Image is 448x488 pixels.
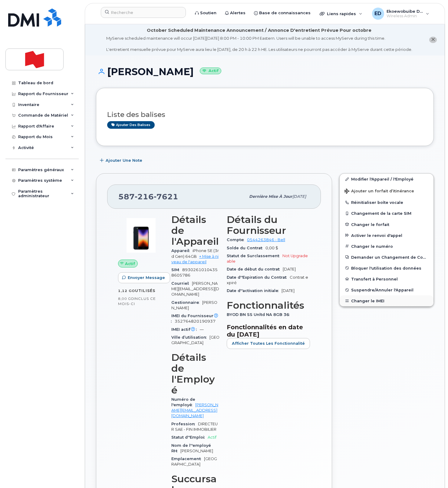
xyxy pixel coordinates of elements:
span: 89302610104358605786 [171,267,218,277]
a: 0544263846 - Bell [247,237,285,242]
button: Suspendre/Annuler l'Appareil [340,284,433,295]
button: Afficher Toutes les Fonctionnalité [227,338,310,349]
span: [PERSON_NAME][EMAIL_ADDRESS][DOMAIN_NAME] [171,281,219,297]
span: Numéro de l'employé [171,397,195,407]
button: Bloquer l'utilisation des données [340,263,433,274]
span: inclus ce mois-ci [118,296,156,306]
span: 352764820190937 [175,319,216,324]
button: Transfert à Personnel [340,274,433,284]
span: Envoyer Message [128,275,165,281]
h3: Détails de l'Appareil [171,214,219,247]
span: [PERSON_NAME] [180,449,213,453]
small: Actif [200,68,221,75]
button: Demander un Changement de Compte [340,252,433,263]
button: Activer le renvoi d'appel [340,230,433,241]
h3: Fonctionnalités [227,300,310,311]
span: Courriel [171,281,192,286]
button: Changer le IMEI [340,295,433,306]
button: Changement de la carte SIM [340,208,433,219]
span: Actif [208,435,216,440]
span: DIRECTEUR SAE - FIN IMMOBILIER [171,422,218,432]
span: 0,00 $ [265,246,278,250]
button: Envoyer Message [118,272,170,283]
div: October Scheduled Maintenance Announcement / Annonce D'entretient Prévue Pour octobre [147,27,371,34]
span: 587 [118,192,178,201]
h3: Détails du Fournisseur [227,214,310,236]
span: Suspendre/Annuler l'Appareil [351,288,413,292]
span: Date d''activation initiale [227,288,282,293]
div: MyServe scheduled maintenance will occur [DATE][DATE] 8:00 PM - 10:00 PM Eastern. Users will be u... [106,35,412,52]
span: [DATE] [283,267,296,271]
span: Compte [227,237,247,242]
a: + Mise à niveau de l'appareil [171,254,219,264]
span: Profession [171,422,198,426]
span: 8,00 Go [118,297,134,301]
h3: Fonctionnalités en date du [DATE] [227,324,310,338]
span: BYOD BN SS Unltd NA 8GB 36 [227,312,292,317]
span: Ajouter une Note [106,158,142,163]
span: Appareil [171,248,193,253]
span: Date d''Expiration du Contrat [227,275,290,280]
span: Emplacement [171,456,204,461]
button: Changer le forfait [340,219,433,230]
span: Statut de Surclassement [227,254,282,258]
h1: [PERSON_NAME] [96,66,434,77]
span: utilisés [135,288,155,293]
span: Dernière mise à jour [249,194,292,199]
button: Ajouter une Note [96,155,147,166]
span: Ville d’utilisation [171,335,209,340]
span: IMEI du Fournisseur [171,314,219,324]
span: [PERSON_NAME] [171,300,217,310]
a: [PERSON_NAME][EMAIL_ADDRESS][DOMAIN_NAME] [171,403,218,418]
span: 216 [135,192,154,201]
h3: Liste des balises [107,111,423,118]
button: close notification [429,37,437,43]
a: Ajouter des balises [107,121,155,129]
span: Solde du Contrat [227,246,265,250]
span: Date de début du contrat [227,267,283,271]
span: IMEI actif [171,327,200,332]
span: Afficher Toutes les Fonctionnalité [232,340,305,346]
span: Statut d''Emploi [171,435,208,440]
span: 7621 [154,192,178,201]
span: Nom de l''employé RH [171,443,211,453]
a: Modifier l'Appareil / l'Employé [340,174,433,184]
h3: Détails de l'Employé [171,352,219,396]
button: Réinitialiser boîte vocale [340,197,433,208]
span: Actif [125,261,135,267]
span: [DATE] [282,288,295,293]
span: Gestionnaire [171,300,202,305]
span: Activer le renvoi d'appel [351,233,402,237]
button: Ajouter un forfait d’itinérance [340,184,433,197]
span: — [200,327,204,332]
span: Changer le forfait [351,222,389,227]
span: Ajouter un forfait d’itinérance [344,189,414,194]
span: [DATE] [292,194,306,199]
span: iPhone SE (3rd Gen) 64GB [171,248,219,258]
span: 1,12 Go [118,289,135,293]
img: image20231002-3703462-1angbar.jpeg [123,217,159,254]
button: Changer le numéro [340,241,433,252]
span: SIM [171,267,182,272]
